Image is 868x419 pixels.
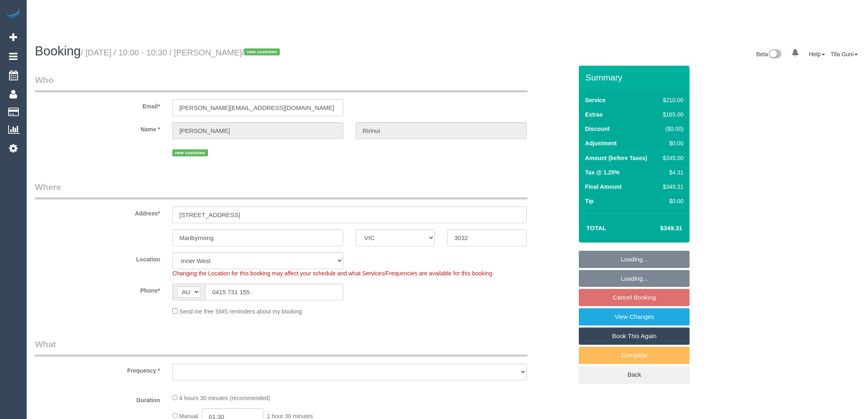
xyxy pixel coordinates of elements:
label: Frequency * [29,364,166,375]
a: Beta [756,51,781,57]
label: Final Amount [585,183,621,191]
label: Discount [585,125,610,133]
strong: Total [586,224,606,231]
div: $165.00 [659,110,683,119]
label: Location [29,252,166,263]
label: Adjustment [585,139,617,147]
div: $0.00 [659,197,683,205]
iframe: Intercom live chat [840,391,860,411]
span: Send me free SMS reminders about my booking [179,308,302,315]
span: / [242,48,283,57]
span: new customer [172,149,208,156]
div: $4.31 [659,168,683,176]
legend: What [35,338,528,357]
a: Tifa Guni [831,51,858,57]
small: / [DATE] / 10:00 - 10:30 / [PERSON_NAME] [81,48,282,57]
legend: Who [35,74,528,92]
span: new customer [244,48,280,55]
span: 4 hours 30 minutes (recommended) [179,395,270,401]
input: Suburb* [172,229,343,246]
label: Tax @ 1.25% [585,168,619,176]
input: First Name* [172,122,343,139]
label: Name * [29,122,166,133]
label: Tip [585,197,594,205]
div: $210.00 [659,96,683,104]
div: $349.31 [659,183,683,191]
h3: Summary [585,73,685,82]
span: Booking [35,44,81,58]
label: Email* [29,99,166,110]
a: View Changes [579,308,690,325]
h4: $349.31 [635,225,682,232]
input: Phone* [205,284,343,300]
legend: Where [35,181,528,199]
a: Back [579,366,690,383]
input: Last Name* [356,122,527,139]
label: Address* [29,206,166,218]
input: Email* [172,99,343,116]
a: Help [809,51,825,57]
span: Changing the Location for this booking may affect your schedule and what Services/Frequencies are... [172,270,493,277]
input: Post Code* [447,229,526,246]
label: Amount (before Taxes) [585,154,647,162]
img: New interface [768,49,781,60]
a: Book This Again [579,327,690,345]
div: ($0.00) [659,125,683,133]
label: Service [585,96,605,104]
div: $345.00 [659,154,683,162]
label: Duration [29,393,166,404]
div: $0.00 [659,139,683,147]
label: Phone* [29,284,166,295]
label: Extras [585,110,603,119]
